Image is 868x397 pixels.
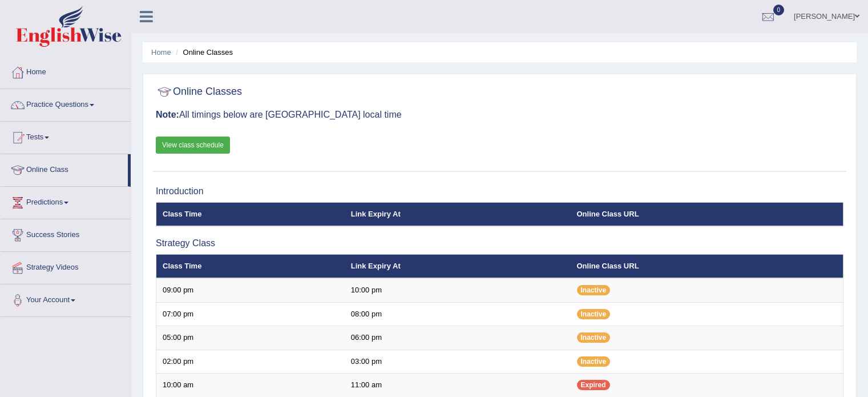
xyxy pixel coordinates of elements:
[571,202,843,226] th: Online Class URL
[156,110,843,120] h3: All timings below are [GEOGRAPHIC_DATA] local time
[1,252,131,280] a: Strategy Videos
[156,110,179,119] b: Note:
[577,285,611,295] span: Inactive
[577,356,611,367] span: Inactive
[1,57,131,85] a: Home
[773,5,785,15] span: 0
[1,187,131,215] a: Predictions
[1,122,131,150] a: Tests
[345,326,571,350] td: 06:00 pm
[156,254,345,278] th: Class Time
[156,238,843,248] h3: Strategy Class
[156,186,843,197] h3: Introduction
[345,254,571,278] th: Link Expiry At
[577,380,610,390] span: Expired
[156,350,345,374] td: 02:00 pm
[151,48,171,57] a: Home
[345,350,571,374] td: 03:00 pm
[1,154,128,183] a: Online Class
[156,302,345,326] td: 07:00 pm
[1,284,131,313] a: Your Account
[571,254,843,278] th: Online Class URL
[577,309,611,319] span: Inactive
[577,332,611,343] span: Inactive
[156,278,345,302] td: 09:00 pm
[156,202,345,226] th: Class Time
[156,83,242,101] h2: Online Classes
[345,278,571,302] td: 10:00 pm
[1,219,131,248] a: Success Stories
[1,89,131,118] a: Practice Questions
[156,326,345,350] td: 05:00 pm
[345,302,571,326] td: 08:00 pm
[173,47,233,58] li: Online Classes
[345,202,571,226] th: Link Expiry At
[156,137,230,154] a: View class schedule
